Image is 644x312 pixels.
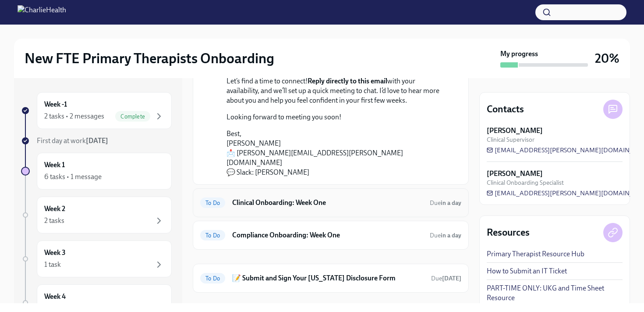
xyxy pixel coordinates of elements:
h6: Clinical Onboarding: Week One [232,198,423,208]
strong: [DATE] [442,275,461,282]
span: September 8th, 2025 09:00 [430,231,461,240]
div: 6 tasks • 1 message [44,172,102,182]
strong: [PERSON_NAME] [487,169,543,179]
h6: Week 3 [44,248,66,258]
a: First day at work[DATE] [21,136,172,146]
strong: [PERSON_NAME] [487,126,543,136]
span: Clinical Supervisor [487,136,534,144]
span: Complete [115,113,150,120]
strong: in a day [441,199,461,207]
p: Let’s find a time to connect! with your availability, and we’ll set up a quick meeting to chat. I... [226,76,447,105]
span: September 8th, 2025 09:00 [430,199,461,207]
h3: 20% [595,50,619,66]
span: Due [430,232,461,239]
span: First day at work [37,136,108,145]
h2: New FTE Primary Therapists Onboarding [25,50,274,67]
span: Due [430,199,461,207]
div: 2 tasks [44,216,64,226]
a: To DoCompliance Onboarding: Week OneDuein a day [200,228,461,242]
a: Week 31 task [21,240,172,277]
span: To Do [200,232,225,239]
h6: Week 4 [44,292,66,301]
a: How to Submit an IT Ticket [487,266,567,276]
strong: My progress [500,49,538,59]
span: To Do [200,200,225,206]
a: To DoClinical Onboarding: Week OneDuein a day [200,196,461,210]
h6: Compliance Onboarding: Week One [232,230,423,240]
strong: Reply directly to this email [308,77,387,85]
h6: Week 1 [44,160,65,170]
h6: Week -1 [44,100,67,109]
div: 1 task [44,260,61,269]
strong: [DATE] [86,136,108,145]
span: To Do [200,275,225,282]
h4: Contacts [487,103,524,116]
a: PART-TIME ONLY: UKG and Time Sheet Resource [487,283,623,303]
img: CharlieHealth [18,5,66,19]
h6: Week 2 [44,204,65,214]
a: Week 22 tasks [21,197,172,233]
h6: 📝 Submit and Sign Your [US_STATE] Disclosure Form [232,273,424,283]
a: Week -12 tasks • 2 messagesComplete [21,92,172,129]
h4: Resources [487,226,530,239]
span: September 6th, 2025 09:00 [431,274,461,283]
span: Due [431,275,461,282]
p: Best, [PERSON_NAME] 📩 [PERSON_NAME][EMAIL_ADDRESS][PERSON_NAME][DOMAIN_NAME] 💬 Slack: [PERSON_NAME] [226,129,447,177]
p: Looking forward to meeting you soon! [226,112,447,122]
a: To Do📝 Submit and Sign Your [US_STATE] Disclosure FormDue[DATE] [200,271,461,285]
span: Clinical Onboarding Specialist [487,179,564,187]
a: Primary Therapist Resource Hub [487,249,584,259]
strong: in a day [441,232,461,239]
a: Week 16 tasks • 1 message [21,153,172,190]
div: 2 tasks • 2 messages [44,111,104,121]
